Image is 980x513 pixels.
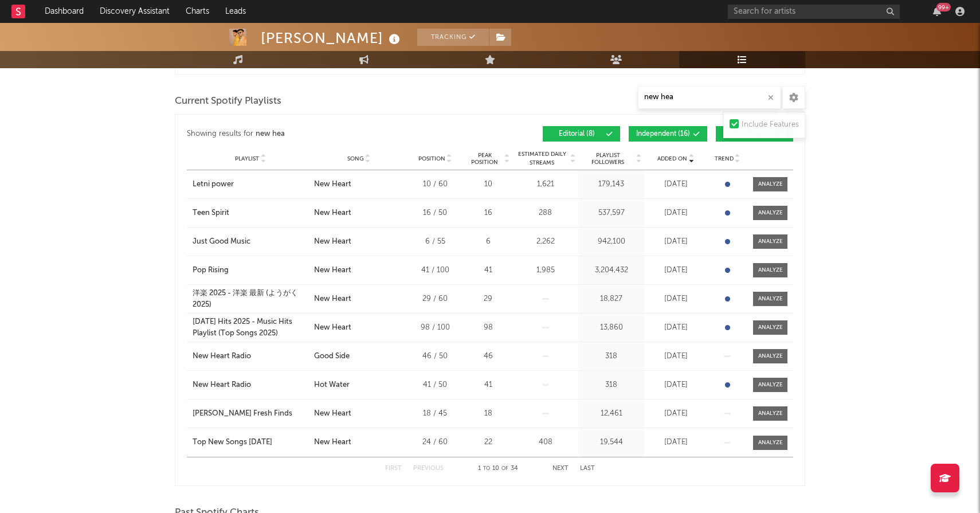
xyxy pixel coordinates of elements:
[581,408,641,420] div: 12,461
[409,236,461,248] div: 6 / 55
[647,265,704,276] div: [DATE]
[515,179,575,190] div: 1,621
[515,236,575,248] div: 2,262
[417,29,489,46] button: Tracking
[409,408,461,420] div: 18 / 45
[580,465,595,472] button: Last
[467,293,509,305] div: 29
[728,5,900,19] input: Search for artists
[418,155,445,162] span: Position
[314,236,351,248] div: New Heart
[647,437,704,448] div: [DATE]
[467,408,509,420] div: 18
[187,126,490,142] div: Showing results for
[314,265,351,276] div: New Heart
[409,265,461,276] div: 41 / 100
[193,179,308,190] a: Letni power
[501,466,508,471] span: of
[629,126,707,142] button: Independent(16)
[193,207,308,219] a: Teen Spirit
[716,126,793,142] button: Algorithmic(10)
[647,236,704,248] div: [DATE]
[175,95,281,108] span: Current Spotify Playlists
[193,236,308,248] a: Just Good Music
[256,127,285,141] div: new hea
[193,351,251,362] div: New Heart Radio
[647,408,704,420] div: [DATE]
[515,150,569,167] span: Estimated Daily Streams
[409,322,461,334] div: 98 / 100
[933,7,941,16] button: 99+
[636,131,690,138] span: Independent ( 16 )
[409,207,461,219] div: 16 / 50
[314,207,351,219] div: New Heart
[409,179,461,190] div: 10 / 60
[193,316,308,339] a: [DATE] Hits 2025 - Music Hits Playlist (Top Songs 2025)
[409,293,461,305] div: 29 / 60
[409,351,461,362] div: 46 / 50
[647,379,704,391] div: [DATE]
[193,288,308,310] a: 洋楽 2025 - 洋楽 最新 (ようがく2025)
[647,207,704,219] div: [DATE]
[193,265,229,276] div: Pop Rising
[193,379,308,391] a: New Heart Radio
[647,179,704,190] div: [DATE]
[467,379,509,391] div: 41
[467,265,509,276] div: 41
[552,465,569,472] button: Next
[193,179,234,190] div: Letni power
[314,293,351,305] div: New Heart
[581,293,641,305] div: 18,827
[314,408,351,420] div: New Heart
[467,152,503,166] span: Peak Position
[515,265,575,276] div: 1,985
[467,236,509,248] div: 6
[193,437,308,448] a: Top New Songs [DATE]
[347,155,364,162] span: Song
[581,265,641,276] div: 3,204,432
[409,437,461,448] div: 24 / 60
[638,86,781,109] input: Search Playlists/Charts
[515,437,575,448] div: 408
[467,322,509,334] div: 98
[581,179,641,190] div: 179,143
[193,408,292,420] div: [PERSON_NAME] Fresh Finds
[193,351,308,362] a: New Heart Radio
[314,437,351,448] div: New Heart
[936,3,951,11] div: 99 +
[193,408,308,420] a: [PERSON_NAME] Fresh Finds
[581,379,641,391] div: 318
[193,236,250,248] div: Just Good Music
[581,351,641,362] div: 318
[467,437,509,448] div: 22
[715,155,734,162] span: Trend
[409,379,461,391] div: 41 / 50
[193,265,308,276] a: Pop Rising
[543,126,620,142] button: Editorial(8)
[314,379,350,391] div: Hot Water
[581,236,641,248] div: 942,100
[314,351,350,362] div: Good Side
[483,466,490,471] span: to
[261,29,403,48] div: [PERSON_NAME]
[550,131,603,138] span: Editorial ( 8 )
[515,207,575,219] div: 288
[742,118,799,132] div: Include Features
[193,437,272,448] div: Top New Songs [DATE]
[467,207,509,219] div: 16
[314,179,351,190] div: New Heart
[467,351,509,362] div: 46
[314,322,351,334] div: New Heart
[647,351,704,362] div: [DATE]
[647,322,704,334] div: [DATE]
[193,379,251,391] div: New Heart Radio
[647,293,704,305] div: [DATE]
[467,462,530,476] div: 1 10 34
[581,437,641,448] div: 19,544
[581,207,641,219] div: 537,597
[467,179,509,190] div: 10
[235,155,259,162] span: Playlist
[657,155,687,162] span: Added On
